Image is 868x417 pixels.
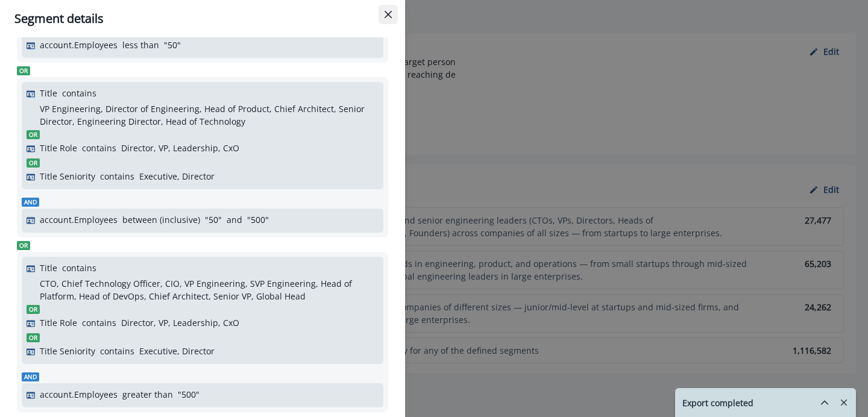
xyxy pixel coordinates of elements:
[682,397,753,409] p: Export completed
[100,345,134,357] p: contains
[805,389,829,416] button: hide-exports
[40,39,118,51] p: account.Employees
[100,170,134,183] p: contains
[122,39,159,51] p: less than
[22,372,39,381] span: And
[247,213,269,226] p: " 500 "
[40,142,77,154] p: Title Role
[22,198,39,207] span: And
[815,393,834,412] button: hide-exports
[40,277,376,303] p: CTO, Chief Technology Officer, CIO, VP Engineering, SVP Engineering, Head of Platform, Head of De...
[40,388,118,401] p: account.Employees
[122,388,173,401] p: greater than
[379,5,398,24] button: Close
[40,102,376,128] p: VP Engineering, Director of Engineering, Head of Product, Chief Architect, Senior Director, Engin...
[139,170,215,183] p: Executive, Director
[27,130,40,139] span: Or
[139,345,215,357] p: Executive, Director
[164,39,181,51] p: " 50 "
[40,213,118,226] p: account.Employees
[121,316,239,329] p: Director, VP, Leadership, CxO
[40,262,57,274] p: Title
[14,10,391,28] div: Segment details
[62,262,96,274] p: contains
[121,142,239,154] p: Director, VP, Leadership, CxO
[40,87,57,99] p: Title
[17,66,30,75] span: Or
[40,170,95,183] p: Title Seniority
[178,388,200,401] p: " 500 "
[62,87,96,99] p: contains
[205,213,222,226] p: " 50 "
[82,316,116,329] p: contains
[27,158,40,168] span: Or
[82,142,116,154] p: contains
[122,213,200,226] p: between (inclusive)
[17,241,30,250] span: Or
[27,305,40,314] span: Or
[40,345,95,357] p: Title Seniority
[40,316,77,329] p: Title Role
[227,213,242,226] p: and
[834,393,854,412] button: Remove-exports
[27,333,40,342] span: Or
